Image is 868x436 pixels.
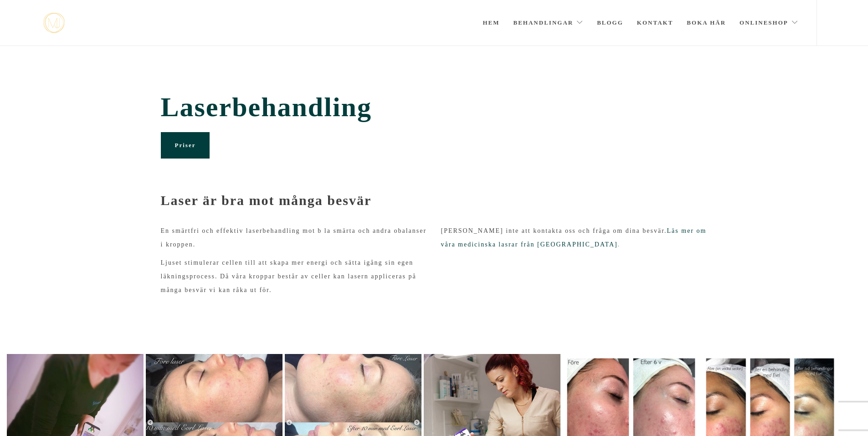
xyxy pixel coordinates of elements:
span: [PERSON_NAME] inte att kontakta oss och fråga om dina besvär. [441,227,707,248]
img: mjstudio [43,13,65,33]
span: Ljuset stimulerar cellen till att skapa mer energi och sätta igång sin egen läkningsprocess. Då v... [161,259,416,293]
span: Laserbehandling [161,92,708,123]
span: Priser [175,142,196,149]
a: mjstudio mjstudio mjstudio [43,13,65,33]
span: En smärtfri och effektiv laserbehandling mot b la smärta och andra obalanser i kroppen. [161,227,427,248]
p: . [441,224,708,251]
a: Priser [161,132,210,159]
strong: Laser är bra mot många besvär [161,193,372,208]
